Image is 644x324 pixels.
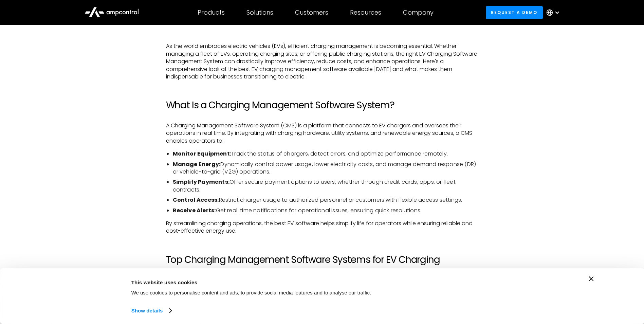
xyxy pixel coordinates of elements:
[173,160,221,168] strong: Manage Energy:
[173,150,232,158] strong: Monitor Equipment:
[246,9,273,16] div: Solutions
[173,206,216,214] strong: Receive Alerts:
[173,178,230,186] strong: Simplify Payments:
[198,9,225,16] div: Products
[295,9,328,16] div: Customers
[166,220,478,235] p: By streamlining charging operations, the best EV software helps simplify life for operators while...
[173,161,478,176] li: Dynamically control power usage, lower electricity costs, and manage demand response (DR) or vehi...
[589,276,594,281] button: Close banner
[173,196,478,204] li: Restrict charger usage to authorized personnel or customers with flexible access settings.
[166,42,478,80] p: As the world embraces electric vehicles (EVs), efficient charging management is becoming essentia...
[486,6,543,19] a: Request a demo
[403,9,434,16] div: Company
[131,278,464,286] div: This website uses cookies
[173,150,478,158] li: Track the status of chargers, detect errors, and optimize performance remotely.
[173,207,478,214] li: Get real-time notifications for operational issues, ensuring quick resolutions.
[173,196,219,204] strong: Control Access:
[479,276,576,296] button: Okay
[166,100,478,111] h2: What Is a Charging Management Software System?
[131,306,171,316] a: Show details
[350,9,381,16] div: Resources
[131,290,371,295] span: We use cookies to personalise content and ads, to provide social media features and to analyse ou...
[173,178,478,194] li: Offer secure payment options to users, whether through credit cards, apps, or fleet contracts.
[166,122,478,145] p: A Charging Management Software System (CMS) is a platform that connects to EV chargers and overse...
[166,254,478,266] h2: Top Charging Management Software Systems for EV Charging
